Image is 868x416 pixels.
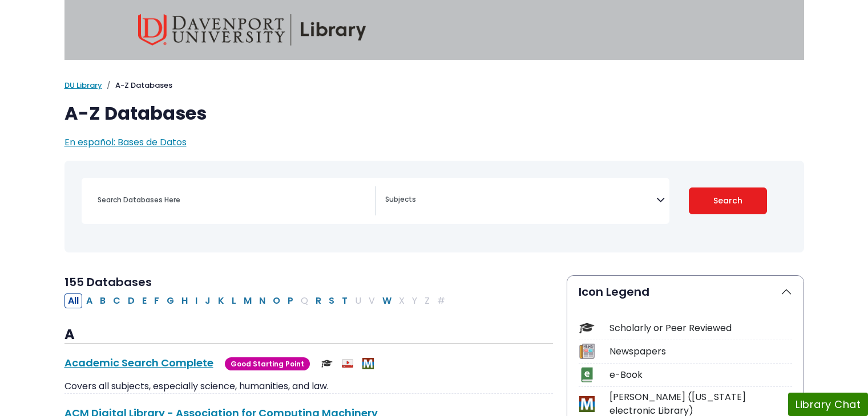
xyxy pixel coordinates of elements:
[64,327,553,344] h3: A
[240,293,255,308] button: Filter Results M
[385,196,656,205] textarea: Search
[225,357,310,370] span: Good Starting Point
[102,80,172,91] li: A-Z Databases
[64,380,553,393] p: Covers all subjects, especially science, humanities, and law.
[256,293,269,308] button: Filter Results N
[342,358,353,369] img: Audio & Video
[609,368,792,382] div: e-Book
[64,136,187,149] a: En español: Bases de Datos
[689,187,767,214] button: Submit for Search Results
[64,103,804,124] h1: A-Z Databases
[567,276,804,308] button: Icon Legend
[64,293,82,308] button: All
[228,293,240,308] button: Filter Results L
[91,191,375,208] input: Search database by title or keyword
[178,293,191,308] button: Filter Results H
[269,293,284,308] button: Filter Results O
[362,358,374,369] img: MeL (Michigan electronic Library)
[151,293,163,308] button: Filter Results F
[124,293,138,308] button: Filter Results D
[338,293,351,308] button: Filter Results T
[138,14,366,46] img: Davenport University Library
[321,358,333,369] img: Scholarly or Peer Reviewed
[579,344,595,359] img: Icon Newspapers
[64,274,152,290] span: 155 Databases
[64,161,804,252] nav: Search filters
[64,293,450,307] div: Alpha-list to filter by first letter of database name
[201,293,214,308] button: Filter Results J
[64,80,804,91] nav: breadcrumb
[64,80,102,91] a: DU Library
[96,293,109,308] button: Filter Results B
[379,293,395,308] button: Filter Results W
[579,320,595,336] img: Icon Scholarly or Peer Reviewed
[325,293,338,308] button: Filter Results S
[788,393,868,416] button: Library Chat
[609,321,792,335] div: Scholarly or Peer Reviewed
[192,293,201,308] button: Filter Results I
[579,396,595,411] img: Icon MeL (Michigan electronic Library)
[284,293,297,308] button: Filter Results P
[579,367,595,382] img: Icon e-Book
[609,345,792,358] div: Newspapers
[110,293,124,308] button: Filter Results C
[163,293,177,308] button: Filter Results G
[312,293,325,308] button: Filter Results R
[83,293,96,308] button: Filter Results A
[64,356,213,370] a: Academic Search Complete
[215,293,228,308] button: Filter Results K
[139,293,150,308] button: Filter Results E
